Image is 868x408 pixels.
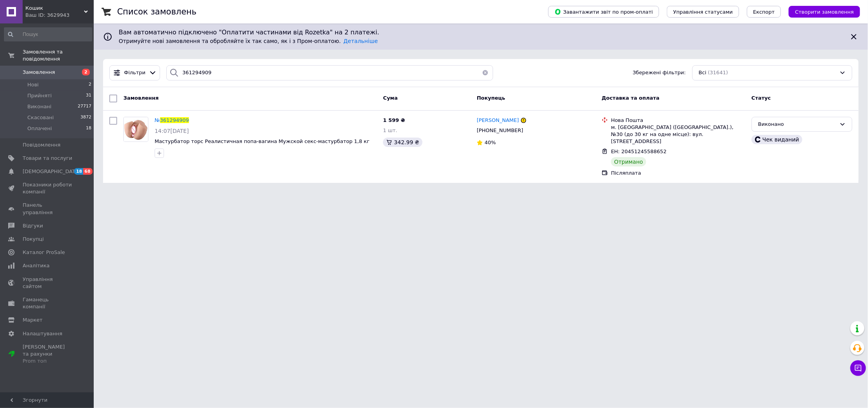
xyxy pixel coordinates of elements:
div: 342.99 ₴ [383,138,422,147]
span: Показники роботи компанії [23,181,72,195]
input: Пошук за номером замовлення, ПІБ покупця, номером телефону, Email, номером накладної [166,65,493,81]
button: Завантажити звіт по пром-оплаті [548,6,659,18]
span: [DEMOGRAPHIC_DATA] [23,168,80,175]
span: 1 шт. [383,127,397,133]
span: Замовлення [23,69,55,76]
span: Відгуки [23,222,43,229]
button: Управління статусами [667,6,739,18]
div: Ваш ID: 3629943 [25,12,94,19]
a: Створити замовлення [781,9,860,14]
input: Пошук [4,27,92,41]
span: [PERSON_NAME] та рахунки [23,344,72,365]
span: 40% [485,140,496,145]
span: Замовлення та повідомлення [23,48,94,63]
span: ЕН: 20451245588652 [611,149,667,154]
div: Prom топ [23,358,72,365]
span: 14:07[DATE] [155,128,189,134]
span: № [155,117,160,123]
button: Очистить [478,65,493,81]
span: Фільтри [124,69,146,77]
span: Гаманець компанії [23,296,72,310]
button: Експорт [747,6,781,18]
span: 68 [83,168,92,175]
span: Створити замовлення [795,9,854,15]
a: [PERSON_NAME] [477,117,519,124]
span: Збережені фільтри: [633,69,686,77]
span: Маркет [23,317,43,324]
span: 27717 [78,103,91,110]
span: 361294909 [160,117,189,123]
span: Аналітика [23,262,50,269]
a: Мастурбатор торс Реалистичная попа-вагина Мужской секс-мастурбатор​​​​​​​ 1,8 кг [155,138,370,144]
a: Фото товару [123,117,148,142]
span: Налаштування [23,330,62,337]
button: Чат з покупцем [850,360,866,376]
span: Кошик [25,5,84,12]
div: Отримано [611,157,646,166]
div: Чек виданий [752,135,802,144]
span: 3872 [80,114,91,121]
span: 2 [82,69,90,75]
span: Управління сайтом [23,276,72,290]
span: Товари та послуги [23,155,72,162]
span: Управління статусами [673,9,733,15]
span: Прийняті [27,92,52,99]
span: Каталог ProSale [23,249,65,256]
span: 18 [86,125,91,132]
span: 1 599 ₴ [383,117,405,123]
div: м. [GEOGRAPHIC_DATA] ([GEOGRAPHIC_DATA].), №30 (до 30 кг на одне місце): вул. [STREET_ADDRESS] [611,124,745,145]
span: Вам автоматично підключено "Оплатити частинами від Rozetka" на 2 платежі. [119,28,843,37]
span: Покупці [23,236,44,243]
span: Нові [27,81,39,88]
a: №361294909 [155,117,189,123]
span: Повідомлення [23,141,61,149]
span: Доставка та оплата [602,95,659,101]
h1: Список замовлень [117,7,196,16]
span: Скасовані [27,114,54,121]
a: Детальніше [344,38,378,44]
span: Cума [383,95,397,101]
span: Замовлення [123,95,159,101]
span: 2 [89,81,91,88]
img: Фото товару [124,117,148,141]
div: Нова Пошта [611,117,745,124]
div: Післяплата [611,170,745,177]
span: Всі [699,69,707,77]
span: [PHONE_NUMBER] [477,127,523,133]
div: Виконано [758,120,836,129]
span: Виконані [27,103,52,110]
span: (31641) [708,70,728,75]
span: Покупець [477,95,505,101]
span: Панель управління [23,202,72,216]
span: Статус [752,95,771,101]
span: Експорт [753,9,775,15]
span: 31 [86,92,91,99]
span: Оплачені [27,125,52,132]
span: 18 [74,168,83,175]
button: Створити замовлення [789,6,860,18]
span: [PERSON_NAME] [477,117,519,123]
span: Отримуйте нові замовлення та обробляйте їх так само, як і з Пром-оплатою. [119,38,378,44]
span: Завантажити звіт по пром-оплаті [554,8,653,15]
